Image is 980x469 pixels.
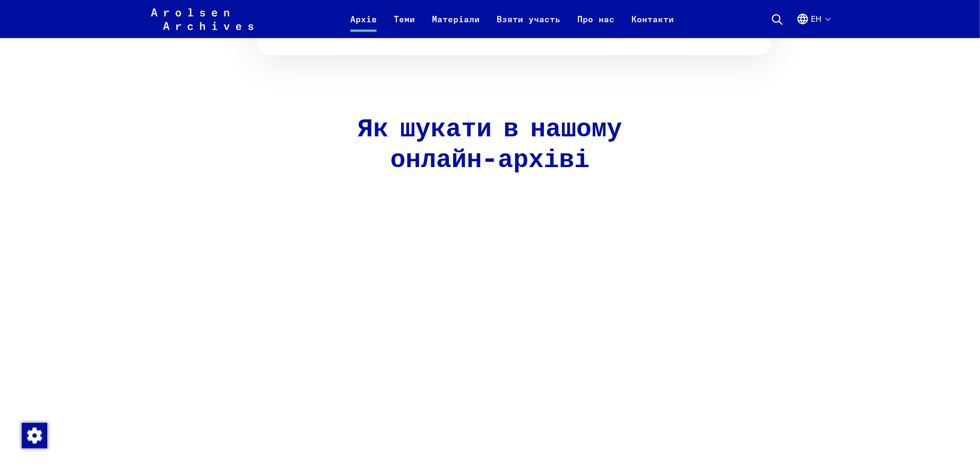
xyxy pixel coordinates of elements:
[423,13,488,38] a: Матеріали
[569,13,623,38] a: Про нас
[497,14,560,24] font: Взяти участь
[22,423,47,448] img: Зміна згоди
[432,14,480,24] font: Матеріали
[21,422,47,448] div: Зміна згоди
[342,13,385,38] a: Архів
[796,13,830,38] button: Англійська, вибір мови
[631,14,674,24] font: Контакти
[350,14,377,24] font: Архів
[811,14,822,24] font: ен
[385,13,423,38] a: Теми
[577,14,614,24] font: Про нас
[342,6,682,32] nav: Первинний
[358,116,622,172] font: Як шукати в нашому онлайн-архіві
[394,14,415,24] font: Теми
[623,13,682,38] a: Контакти
[488,13,569,38] a: Взяти участь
